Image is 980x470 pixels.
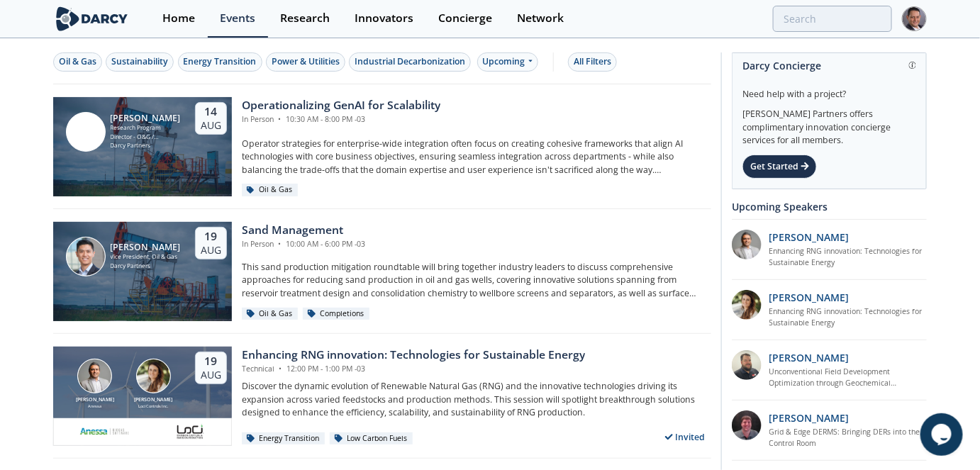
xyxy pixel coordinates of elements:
[242,97,440,114] div: Operationalizing GenAI for Scalability
[53,347,711,446] a: Amir Akbari [PERSON_NAME] Anessa Nicole Neff [PERSON_NAME] Loci Controls Inc. 19 Aug Enhancing RN...
[184,55,257,68] div: Energy Transition
[742,155,817,179] div: Get Started
[111,141,183,150] div: Darcy Partners
[659,428,712,446] div: Invited
[769,230,850,245] p: [PERSON_NAME]
[769,290,850,305] p: [PERSON_NAME]
[242,239,365,250] div: In Person 10:00 AM - 6:00 PM -03
[201,354,221,369] div: 19
[73,403,117,409] div: Anessa
[303,308,369,320] div: Completions
[242,184,298,196] div: Oil & Gas
[769,367,928,389] a: Unconventional Field Development Optimization through Geochemical Fingerprinting Technology
[242,380,711,419] p: Discover the dynamic evolution of Renewable Natural Gas (RNG) and the innovative technologies dri...
[111,55,168,68] div: Sustainability
[220,13,255,24] div: Events
[201,105,221,119] div: 14
[111,113,183,123] div: [PERSON_NAME]
[53,222,711,321] a: Ron Sasaki [PERSON_NAME] Vice President, Oil & Gas Darcy Partners 19 Aug Sand Management In Perso...
[111,123,183,141] div: Research Program Director - O&G / Sustainability
[79,423,129,440] img: 551440aa-d0f4-4a32-b6e2-e91f2a0781fe
[438,13,492,24] div: Concierge
[517,13,564,24] div: Network
[769,410,850,425] p: [PERSON_NAME]
[53,97,711,196] a: Sami Sultan [PERSON_NAME] Research Program Director - O&G / Sustainability Darcy Partners 14 Aug ...
[136,359,171,393] img: Nicole Neff
[77,359,112,393] img: Amir Akbari
[242,114,440,125] div: In Person 10:30 AM - 8:00 PM -03
[66,237,106,276] img: Ron Sasaki
[902,6,927,31] img: Profile
[272,55,340,68] div: Power & Utilities
[477,52,539,72] div: Upcoming
[330,432,413,445] div: Low Carbon Fuels
[349,52,471,72] button: Industrial Decarbonization
[53,52,102,72] button: Oil & Gas
[280,13,330,24] div: Research
[742,101,916,147] div: [PERSON_NAME] Partners offers complimentary innovation concierge services for all members.
[73,396,117,404] div: [PERSON_NAME]
[276,114,284,124] span: •
[59,55,96,68] div: Oil & Gas
[131,403,175,409] div: Loci Controls Inc.
[732,194,927,219] div: Upcoming Speakers
[769,427,928,449] a: Grid & Edge DERMS: Bringing DERs into the Control Room
[276,239,284,249] span: •
[732,290,762,320] img: 737ad19b-6c50-4cdf-92c7-29f5966a019e
[574,55,611,68] div: All Filters
[732,410,762,440] img: accc9a8e-a9c1-4d58-ae37-132228efcf55
[111,242,181,252] div: [PERSON_NAME]
[201,230,221,244] div: 19
[732,350,762,380] img: 2k2ez1SvSiOh3gKHmcgF
[355,55,465,68] div: Industrial Decarbonization
[742,53,916,78] div: Darcy Concierge
[66,112,106,152] img: Sami Sultan
[277,364,284,374] span: •
[242,347,585,364] div: Enhancing RNG innovation: Technologies for Sustainable Energy
[242,432,325,445] div: Energy Transition
[242,308,298,320] div: Oil & Gas
[920,413,966,456] iframe: chat widget
[242,222,365,239] div: Sand Management
[201,244,221,257] div: Aug
[131,396,175,404] div: [PERSON_NAME]
[178,52,262,72] button: Energy Transition
[769,350,850,365] p: [PERSON_NAME]
[769,246,928,269] a: Enhancing RNG innovation: Technologies for Sustainable Energy
[773,6,892,32] input: Advanced Search
[201,369,221,381] div: Aug
[355,13,413,24] div: Innovators
[266,52,345,72] button: Power & Utilities
[769,306,928,329] a: Enhancing RNG innovation: Technologies for Sustainable Energy
[111,252,181,262] div: Vice President, Oil & Gas
[53,6,130,31] img: logo-wide.svg
[162,13,195,24] div: Home
[568,52,617,72] button: All Filters
[201,119,221,132] div: Aug
[242,138,711,177] p: Operator strategies for enterprise-wide integration often focus on creating cohesive frameworks t...
[106,52,174,72] button: Sustainability
[742,78,916,101] div: Need help with a project?
[242,261,711,300] p: This sand production mitigation roundtable will bring together industry leaders to discuss compre...
[242,364,585,375] div: Technical 12:00 PM - 1:00 PM -03
[909,62,917,69] img: information.svg
[111,262,181,271] div: Darcy Partners
[732,230,762,259] img: 1fdb2308-3d70-46db-bc64-f6eabefcce4d
[174,423,206,440] img: 2b793097-40cf-4f6d-9bc3-4321a642668f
